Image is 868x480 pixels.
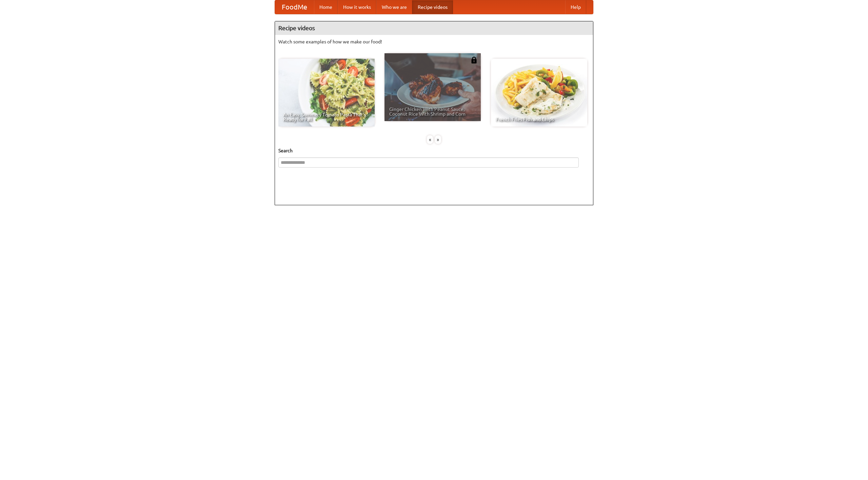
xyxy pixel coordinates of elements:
[565,0,586,14] a: Help
[278,59,375,127] a: An Easy, Summery Tomato Pasta That's Ready for Fall
[314,0,338,14] a: Home
[278,147,590,154] h5: Search
[491,59,587,127] a: French Fries Fish and Chips
[412,0,453,14] a: Recipe videos
[376,0,412,14] a: Who we are
[471,57,477,63] img: 483408.png
[275,21,593,35] h4: Recipe videos
[496,117,583,122] span: French Fries Fish and Chips
[427,135,433,144] div: «
[435,135,441,144] div: »
[283,112,370,122] span: An Easy, Summery Tomato Pasta That's Ready for Fall
[278,38,590,45] p: Watch some examples of how we make our food!
[275,0,314,14] a: FoodMe
[338,0,376,14] a: How it works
